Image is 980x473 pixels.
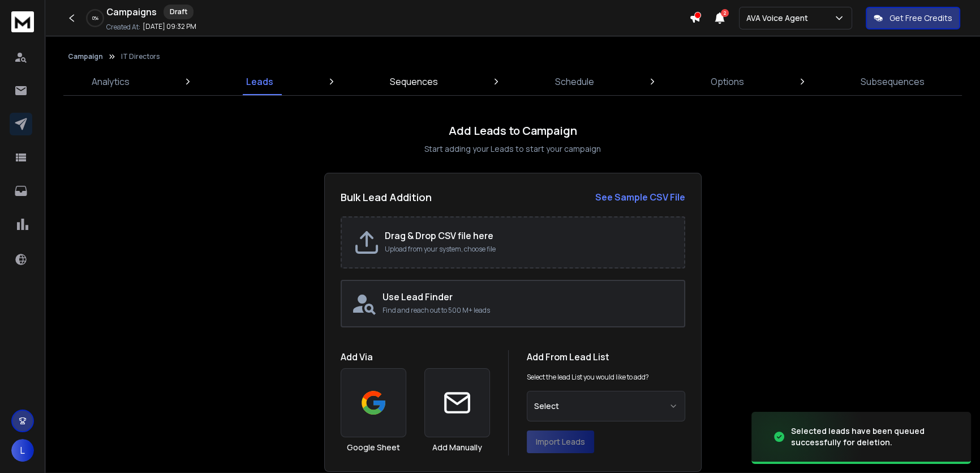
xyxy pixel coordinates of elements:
[704,68,751,95] a: Options
[385,229,673,242] h2: Drag & Drop CSV file here
[382,290,675,304] h2: Use Lead Finder
[854,68,931,95] a: Subsequences
[239,68,280,95] a: Leads
[143,22,196,31] p: [DATE] 09:32 PM
[534,400,559,412] span: Select
[432,442,482,453] h3: Add Manually
[751,403,865,471] img: image
[866,7,960,29] button: Get Free Credits
[246,75,273,88] p: Leads
[164,5,194,19] div: Draft
[85,68,136,95] a: Analytics
[68,52,103,61] button: Campaign
[11,439,34,462] button: L
[861,75,925,88] p: Subsequences
[889,12,952,24] p: Get Free Credits
[555,75,594,88] p: Schedule
[449,123,577,139] h1: Add Leads to Campaign
[595,191,685,203] strong: See Sample CSV File
[595,190,685,204] a: See Sample CSV File
[92,15,98,22] p: 0 %
[341,189,432,205] h2: Bulk Lead Addition
[791,425,957,448] div: Selected leads have been queued successfully for deletion.
[382,306,675,315] p: Find and reach out to 500 M+ leads
[11,11,34,32] img: logo
[548,68,601,95] a: Schedule
[121,52,160,61] p: IT Directors
[527,350,685,364] h1: Add From Lead List
[424,143,601,155] p: Start adding your Leads to start your campaign
[92,75,130,88] p: Analytics
[746,12,813,24] p: AVA Voice Agent
[527,373,649,382] p: Select the lead List you would like to add?
[341,350,490,364] h1: Add Via
[721,9,729,17] span: 2
[106,23,140,32] p: Created At:
[347,442,400,453] h3: Google Sheet
[385,245,673,254] p: Upload from your system, choose file
[390,75,438,88] p: Sequences
[106,5,157,19] h1: Campaigns
[711,75,744,88] p: Options
[383,68,445,95] a: Sequences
